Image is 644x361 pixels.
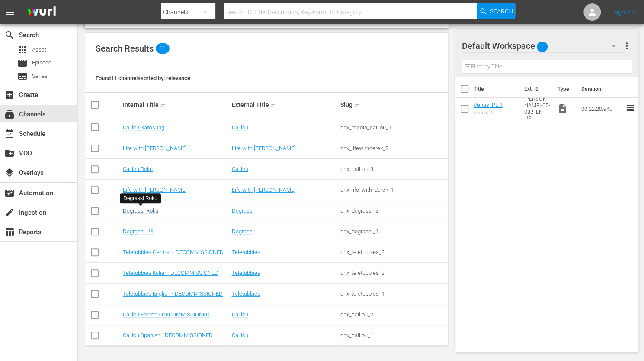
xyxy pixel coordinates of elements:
[231,145,295,151] a: Life with [PERSON_NAME]
[474,110,503,116] div: Venus, Pt. 1
[156,43,170,54] span: 11
[96,43,154,54] span: Search Results
[4,129,15,139] span: Schedule
[625,103,636,113] span: reorder
[123,332,213,338] a: Caillou Spanish - DECOMMISSIONED
[123,290,223,297] a: Teletubbies English - DECOMMISSIONED
[340,311,447,318] div: dhx_caillou_2
[340,124,447,131] div: dhx_media_caillou_1
[123,166,153,172] a: Caillou Roku
[123,187,186,193] a: Life with [PERSON_NAME]
[340,270,447,276] div: dhx_teletubbies_2
[4,148,15,158] span: VOD
[552,77,576,101] th: Type
[32,58,51,67] span: Episode
[4,168,15,178] span: Overlays
[4,227,15,237] span: Reports
[231,311,248,318] a: Caillou
[231,187,295,193] a: Life with [PERSON_NAME]
[4,109,15,119] span: Channels
[537,38,548,56] span: 1
[231,332,248,338] a: Caillou
[477,3,515,19] button: Search
[4,90,15,100] span: Create
[231,124,248,131] a: Caillou
[4,30,15,40] span: Search
[490,3,513,19] span: Search
[340,207,447,214] div: dhx_degrassi_2
[613,9,636,16] a: Sign Out
[340,332,447,338] div: dhx_caillou_1
[622,35,632,56] button: more_vert
[32,45,46,54] span: Asset
[17,45,28,55] span: Asset
[474,102,503,108] a: Venus, Pt. 1
[354,101,362,109] span: sort
[17,58,28,68] span: Episode
[578,98,625,119] td: 00:22:20.940
[123,228,154,235] a: Degrassi US
[231,249,260,255] a: Teletubbies
[123,124,164,131] a: Caillou Samsung
[21,2,62,23] img: ans4CAIJ8jUAAAAAAAAAAAAAAAAAAAAAAAAgQb4GAAAAAAAAAAAAAAAAAAAAAAAAJMjXAAAAAAAAAAAAAAAAAAAAAAAAgAT5G...
[231,100,338,110] div: External Title
[123,195,157,202] div: Degrassi Roku
[340,249,447,255] div: dhx_teletubbies_3
[32,72,48,81] span: Series
[340,166,447,172] div: dhx_caillou_3
[474,77,519,101] th: Title
[340,100,447,110] div: Slug
[96,75,190,81] span: Found 11 channels sorted by: relevance
[17,71,28,81] span: Series
[340,228,447,235] div: dhx_degrassi_1
[160,101,168,109] span: sort
[231,270,260,276] a: Teletubbies
[231,207,253,214] a: Degrassi
[5,7,16,17] span: menu
[270,101,278,109] span: sort
[4,207,15,218] span: Ingestion
[622,41,632,51] span: more_vert
[519,77,552,101] th: Ext. ID
[576,77,628,101] th: Duration
[123,100,229,110] div: Internal Title
[340,145,447,151] div: dhx_lifewithderek_2
[123,207,158,214] a: Degrassi Roku
[123,249,224,255] a: Teletubbies German -DECOMMISSIONED
[521,98,554,119] td: [PERSON_NAME]-05-082_EN-US
[340,187,447,193] div: dhx_life_with_derek_1
[557,103,568,114] span: Video
[231,166,248,172] a: Caillou
[231,228,253,235] a: Degrassi
[123,145,193,158] a: Life with [PERSON_NAME] - DECOMMISSIONED
[462,34,624,58] div: Default Workspace
[123,311,210,318] a: Caillou French - DECOMMISSIONED
[340,290,447,297] div: dhx_teletubbies_1
[123,270,218,276] a: Teletubbies Italian -DECOMMISSIONED
[4,188,15,198] span: Automation
[231,290,260,297] a: Teletubbies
